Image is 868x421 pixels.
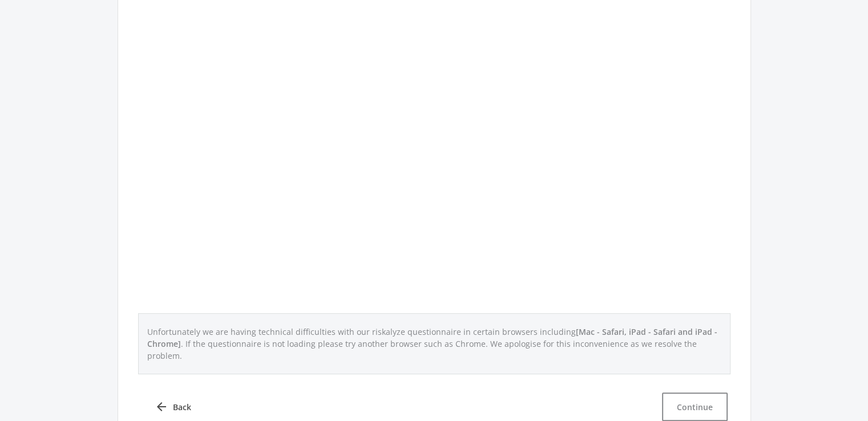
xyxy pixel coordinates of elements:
span: [Mac - Safari, iPad - Safari and iPad - Chrome] [147,326,717,349]
a: arrow_back Back [141,392,205,421]
button: Continue [662,392,728,421]
i: arrow_back [155,400,168,414]
p: Unfortunately we are having technical difficulties with our riskalyze questionnaire in certain br... [142,323,727,365]
span: Back [173,401,191,413]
